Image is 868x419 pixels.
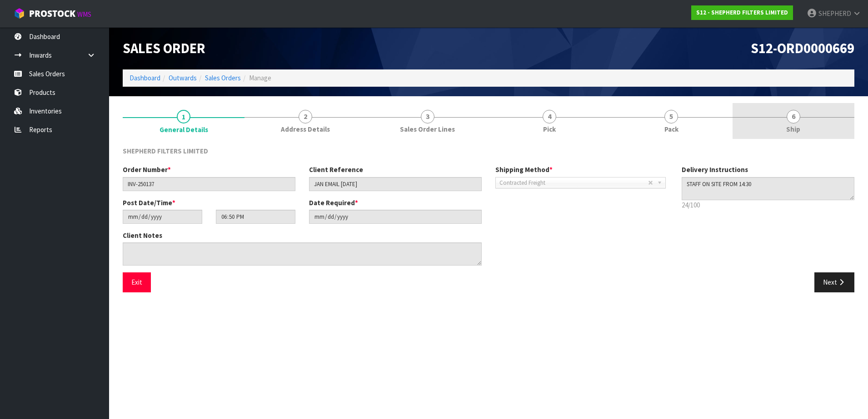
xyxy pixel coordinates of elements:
[309,177,482,191] input: Client Reference
[786,124,800,134] span: Ship
[751,39,854,57] span: S12-ORD0000669
[400,124,455,134] span: Sales Order Lines
[123,39,205,57] span: Sales Order
[281,124,330,134] span: Address Details
[696,9,788,16] strong: S12 - SHEPHERD FILTERS LIMITED
[160,125,208,134] span: General Details
[123,147,208,155] span: SHEPHERD FILTERS LIMITED
[77,10,91,19] small: WMS
[249,74,271,82] span: Manage
[787,110,800,123] span: 6
[169,74,197,82] a: Outwards
[123,139,854,299] span: General Details
[205,74,241,82] a: Sales Orders
[123,231,162,240] label: Client Notes
[29,8,75,20] span: ProStock
[123,272,151,292] button: Exit
[309,198,358,207] label: Date Required
[664,124,678,134] span: Pack
[543,124,556,134] span: Pick
[664,110,678,123] span: 5
[543,110,556,123] span: 4
[123,165,171,174] label: Order Number
[123,198,175,207] label: Post Date/Time
[177,110,190,123] span: 1
[309,165,363,174] label: Client Reference
[130,74,160,82] a: Dashboard
[814,272,854,292] button: Next
[421,110,434,123] span: 3
[818,9,851,18] span: SHEPHERD
[299,110,312,123] span: 2
[495,165,553,174] label: Shipping Method
[499,177,648,188] span: Contracted Freight
[682,200,854,210] p: 24/100
[682,165,748,174] label: Delivery Instructions
[123,177,295,191] input: Order Number
[14,8,25,19] img: cube-alt.png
